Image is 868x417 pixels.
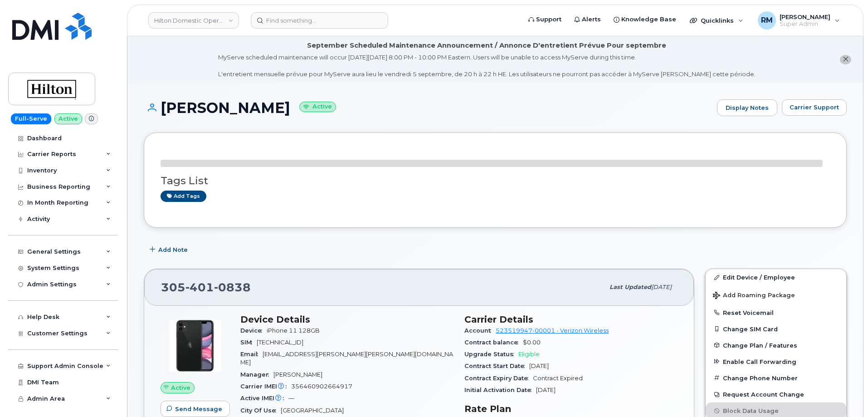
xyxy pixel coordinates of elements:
[291,383,352,390] span: 356460902664917
[790,103,839,112] span: Carrier Support
[518,351,540,358] span: Eligible
[706,269,846,285] a: Edit Device / Employee
[218,53,756,78] div: MyServe scheduled maintenance will occur [DATE][DATE] 8:00 PM - 10:00 PM Eastern. Users will be u...
[299,102,336,112] small: Active
[161,401,230,417] button: Send Message
[713,292,795,300] span: Add Roaming Package
[240,407,281,414] span: City Of Use
[464,375,533,382] span: Contract Expiry Date
[240,314,454,325] h3: Device Details
[496,327,609,334] a: 523519947-00001 - Verizon Wireless
[175,405,222,413] span: Send Message
[610,284,651,290] span: Last updated
[840,55,851,64] button: close notification
[240,371,273,378] span: Manager
[144,100,712,116] h1: [PERSON_NAME]
[464,363,529,369] span: Contract Start Date
[464,327,496,334] span: Account
[706,337,846,353] button: Change Plan / Features
[706,353,846,370] button: Enable Call Forwarding
[257,339,303,346] span: [TECHNICAL_ID]
[706,386,846,402] button: Request Account Change
[281,407,344,414] span: [GEOGRAPHIC_DATA]
[273,371,322,378] span: [PERSON_NAME]
[161,280,251,294] span: 305
[158,245,188,254] span: Add Note
[464,351,518,358] span: Upgrade Status
[536,387,556,393] span: [DATE]
[168,319,222,373] img: iPhone_11.jpg
[651,284,672,290] span: [DATE]
[723,342,797,348] span: Change Plan / Features
[464,314,678,325] h3: Carrier Details
[464,387,536,393] span: Initial Activation Date
[161,175,830,186] h3: Tags List
[464,403,678,414] h3: Rate Plan
[267,327,320,334] span: iPhone 11 128GB
[185,280,214,294] span: 401
[706,304,846,321] button: Reset Voicemail
[529,363,549,369] span: [DATE]
[464,339,523,346] span: Contract balance
[240,395,288,402] span: Active IMEI
[171,383,190,392] span: Active
[161,191,206,202] a: Add tags
[706,370,846,386] button: Change Phone Number
[723,358,796,365] span: Enable Call Forwarding
[288,395,294,402] span: —
[706,321,846,337] button: Change SIM Card
[214,280,251,294] span: 0838
[240,327,267,334] span: Device
[307,41,666,50] div: September Scheduled Maintenance Announcement / Annonce D'entretient Prévue Pour septembre
[240,383,291,390] span: Carrier IMEI
[523,339,541,346] span: $0.00
[240,351,453,366] span: [EMAIL_ADDRESS][PERSON_NAME][PERSON_NAME][DOMAIN_NAME]
[144,241,195,258] button: Add Note
[240,339,257,346] span: SIM
[533,375,583,382] span: Contract Expired
[782,99,847,116] button: Carrier Support
[706,285,846,304] button: Add Roaming Package
[240,351,263,358] span: Email
[717,99,777,117] a: Display Notes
